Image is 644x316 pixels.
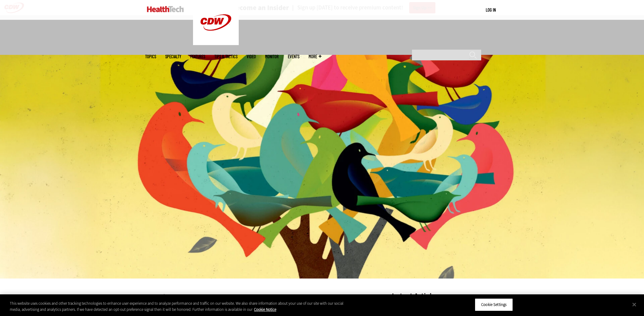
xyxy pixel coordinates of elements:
[475,298,513,311] button: Cookie Settings
[147,6,184,12] img: Home
[392,292,483,300] h3: Latest Articles
[190,54,205,59] a: Features
[145,54,156,59] span: Topics
[486,7,496,12] a: Log in
[254,307,276,312] a: More information about your privacy
[247,54,256,59] a: Video
[486,7,496,13] div: User menu
[154,292,376,297] div: »
[288,54,299,59] a: Events
[309,54,321,59] span: More
[265,54,279,59] a: MonITor
[214,54,238,59] a: Tips & Tactics
[628,298,641,311] button: Close
[193,40,239,47] a: CDW
[165,54,181,59] span: Specialty
[10,300,354,312] div: This website uses cookies and other tracking technologies to enhance user experience and to analy...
